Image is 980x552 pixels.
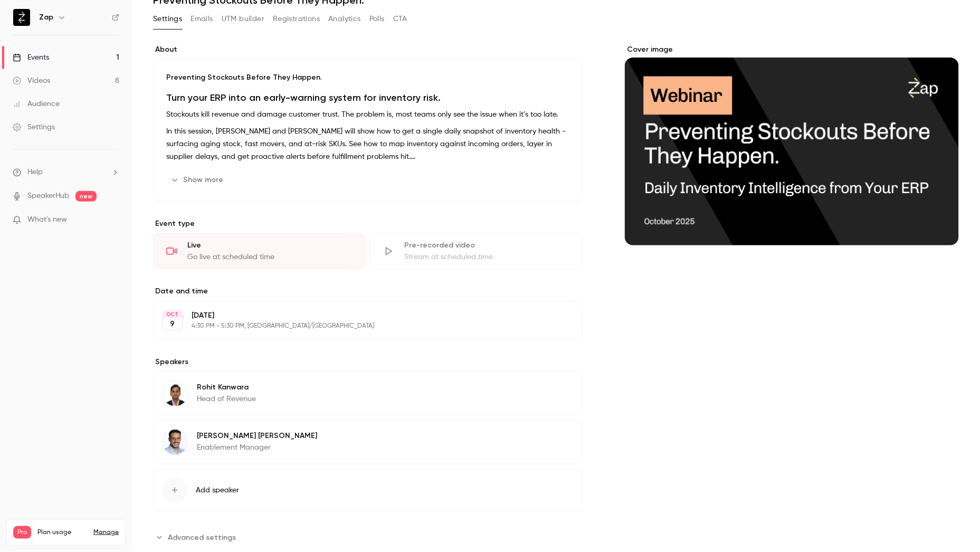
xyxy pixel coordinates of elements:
[13,52,49,63] div: Events
[153,469,583,512] button: Add speaker
[27,191,69,202] a: SpeakerHub
[37,528,87,537] span: Plan usage
[328,11,361,27] button: Analytics
[13,122,55,132] div: Settings
[153,286,583,297] label: Date and time
[196,485,239,496] span: Add speaker
[404,252,569,262] div: Stream at scheduled time
[191,11,213,27] button: Emails
[27,214,67,225] span: What's new
[625,44,959,245] section: Cover image
[404,240,569,251] div: Pre-recorded video
[163,430,188,455] img: David Ramirez
[13,99,60,109] div: Audience
[369,11,385,27] button: Polls
[13,75,50,86] div: Videos
[153,218,583,229] p: Event type
[192,322,527,330] p: 4:30 PM - 5:30 PM, [GEOGRAPHIC_DATA]/[GEOGRAPHIC_DATA]
[163,311,182,318] div: OCT
[39,12,53,23] h6: Zap
[153,44,583,55] label: About
[393,11,407,27] button: CTA
[153,372,583,416] div: Rohit KanwaraRohit KanwaraHead of Revenue
[153,357,583,367] label: Speakers
[166,125,569,163] p: In this session, [PERSON_NAME] and [PERSON_NAME] will show how to get a single daily snapshot of ...
[166,108,569,121] p: Stockouts kill revenue and damage customer trust. The problem is, most teams only see the issue w...
[625,44,959,55] label: Cover image
[192,310,527,321] p: [DATE]
[93,528,119,537] a: Manage
[27,167,43,178] span: Help
[166,172,230,188] button: Show more
[168,532,236,543] span: Advanced settings
[197,394,256,404] p: Head of Revenue
[13,167,119,178] li: help-dropdown-opener
[273,11,320,27] button: Registrations
[187,252,353,262] div: Go live at scheduled time
[13,9,30,26] img: Zap
[170,319,175,329] p: 9
[153,11,182,27] button: Settings
[187,240,353,251] div: Live
[153,420,583,464] div: David Ramirez[PERSON_NAME] [PERSON_NAME]Enablement Manager
[370,233,583,269] div: Pre-recorded videoStream at scheduled time
[166,91,569,104] h1: Turn your ERP into an early-warning system for inventory risk.
[163,381,188,406] img: Rohit Kanwara
[153,529,242,546] button: Advanced settings
[197,431,317,441] p: [PERSON_NAME] [PERSON_NAME]
[153,233,366,269] div: LiveGo live at scheduled time
[222,11,264,27] button: UTM builder
[13,526,31,539] span: Pro
[153,529,583,546] section: Advanced settings
[166,72,569,83] p: Preventing Stockouts Before They Happen.
[197,382,256,393] p: Rohit Kanwara
[197,442,317,453] p: Enablement Manager
[75,191,97,202] span: new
